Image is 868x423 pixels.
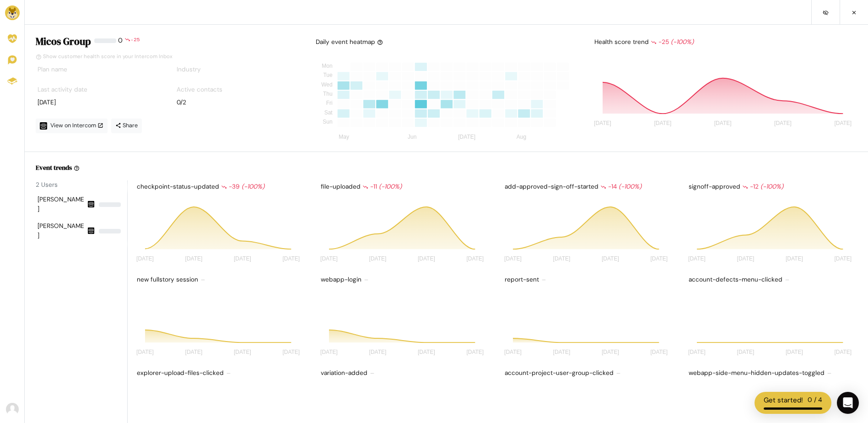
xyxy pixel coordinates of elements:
[118,36,123,51] div: 0
[324,109,333,116] tspan: Sat
[553,349,571,355] tspan: [DATE]
[553,256,571,262] tspan: [DATE]
[760,183,783,190] i: (-100%)
[688,256,706,262] tspan: [DATE]
[36,119,108,133] a: View on Intercom
[319,180,489,193] div: file-uploaded
[36,36,91,48] h4: Micos Group
[326,100,333,107] tspan: Fri
[221,182,264,191] div: -39
[503,367,673,380] div: account-project-user-group-clicked
[36,163,72,172] h6: Event trends
[786,349,803,355] tspan: [DATE]
[185,256,203,262] tspan: [DATE]
[323,119,333,125] tspan: Sun
[418,256,435,262] tspan: [DATE]
[320,256,338,262] tspan: [DATE]
[458,134,476,141] tspan: [DATE]
[136,256,154,262] tspan: [DATE]
[418,349,435,355] tspan: [DATE]
[466,256,484,262] tspan: [DATE]
[687,180,857,193] div: signoff-approved
[786,256,803,262] tspan: [DATE]
[177,85,222,94] label: Active contacts
[322,63,333,69] tspan: Mon
[742,182,783,191] div: -12
[503,180,673,193] div: add-approved-sign-off-started
[619,183,642,190] i: (-100%)
[466,349,484,355] tspan: [DATE]
[654,120,671,127] tspan: [DATE]
[282,349,300,355] tspan: [DATE]
[687,367,857,380] div: webapp-side-menu-hidden-updates-toggled
[504,256,522,262] tspan: [DATE]
[319,367,489,380] div: variation-added
[369,256,387,262] tspan: [DATE]
[136,349,154,355] tspan: [DATE]
[517,134,526,141] tspan: Aug
[593,36,857,49] div: Health score trend
[50,122,103,129] span: View on Intercom
[322,81,333,88] tspan: Wed
[837,392,859,414] div: Open Intercom Messenger
[737,349,755,355] tspan: [DATE]
[38,65,67,74] label: Plan name
[38,195,85,214] div: [PERSON_NAME]
[808,395,822,406] div: 0 / 4
[602,349,619,355] tspan: [DATE]
[177,65,201,74] label: Industry
[6,403,19,416] img: Avatar
[38,85,87,94] label: Last activity date
[38,98,159,107] div: [DATE]
[504,349,522,355] tspan: [DATE]
[714,120,731,127] tspan: [DATE]
[671,38,694,46] i: (-100%)
[323,91,333,97] tspan: Thu
[234,349,251,355] tspan: [DATE]
[503,273,673,286] div: report-sent
[834,349,852,355] tspan: [DATE]
[99,202,121,207] div: NaN%
[316,38,383,47] div: Daily event heatmap
[408,134,416,141] tspan: Jun
[242,183,264,190] i: (-100%)
[38,222,85,240] div: [PERSON_NAME]
[834,256,852,262] tspan: [DATE]
[650,256,668,262] tspan: [DATE]
[135,180,305,193] div: checkpoint-status-updated
[135,367,305,380] div: explorer-upload-files-clicked
[36,53,173,60] a: Show customer health score in your Intercom Inbox
[362,182,402,191] div: -11
[320,349,338,355] tspan: [DATE]
[650,349,668,355] tspan: [DATE]
[688,349,706,355] tspan: [DATE]
[687,273,857,286] div: account-defects-menu-clicked
[602,256,619,262] tspan: [DATE]
[764,395,803,406] div: Get started!
[130,36,140,51] div: -25
[323,72,333,79] tspan: Tue
[834,120,852,127] tspan: [DATE]
[185,349,203,355] tspan: [DATE]
[111,119,142,133] a: Share
[99,229,121,233] div: NaN%
[379,183,402,190] i: (-100%)
[5,5,20,20] img: Brand
[339,134,350,141] tspan: May
[177,98,298,107] div: 0/2
[594,120,611,127] tspan: [DATE]
[234,256,251,262] tspan: [DATE]
[319,273,489,286] div: webapp-login
[651,38,694,47] div: -25
[135,273,305,286] div: new fullstory session
[737,256,755,262] tspan: [DATE]
[600,182,642,191] div: -14
[282,256,300,262] tspan: [DATE]
[774,120,792,127] tspan: [DATE]
[36,180,127,190] div: 2 Users
[369,349,387,355] tspan: [DATE]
